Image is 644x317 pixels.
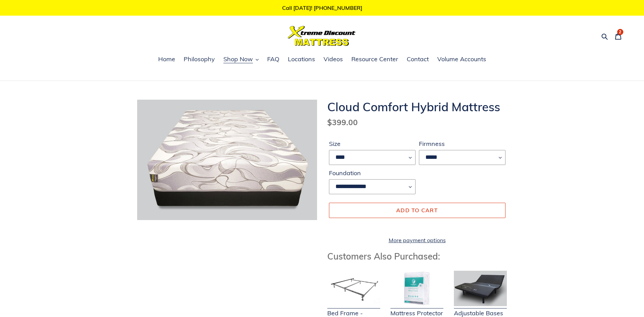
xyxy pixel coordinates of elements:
[180,54,218,65] a: Philosophy
[351,55,398,63] span: Resource Center
[329,236,505,244] a: More payment options
[327,251,507,262] h3: Customers Also Purchased:
[419,139,505,148] label: Firmness
[454,271,507,306] img: Adjustable Base
[390,271,443,306] img: Mattress Protector
[407,55,429,63] span: Contact
[396,207,438,214] span: Add to cart
[267,55,279,63] span: FAQ
[324,55,343,63] span: Videos
[220,54,262,65] button: Shop Now
[327,100,507,114] h1: Cloud Comfort Hybrid Mattress
[155,54,179,65] a: Home
[288,26,356,46] img: Xtreme Discount Mattress
[434,54,490,65] a: Volume Accounts
[288,55,315,63] span: Locations
[619,30,621,34] span: 2
[284,54,318,65] a: Locations
[223,55,253,63] span: Shop Now
[184,55,215,63] span: Philosophy
[403,54,432,65] a: Contact
[264,54,283,65] a: FAQ
[329,168,416,178] label: Foundation
[158,55,175,63] span: Home
[611,28,625,44] a: 2
[329,139,416,148] label: Size
[327,271,380,306] img: Bed Frame
[329,203,505,218] button: Add to cart
[348,54,402,65] a: Resource Center
[327,117,358,127] span: $399.00
[320,54,346,65] a: Videos
[437,55,486,63] span: Volume Accounts
[137,100,317,220] img: cloud comfort hybrid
